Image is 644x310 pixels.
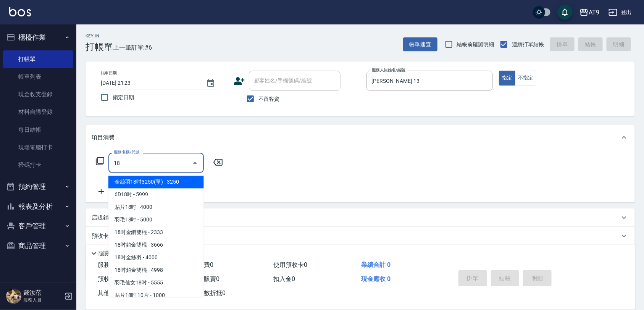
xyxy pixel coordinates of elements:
[92,232,120,240] p: 預收卡販賣
[98,261,126,268] span: 服務消費 0
[98,250,133,258] p: 隱藏業績明細
[372,67,405,73] label: 服務人員姓名/編號
[273,261,307,268] span: 使用預收卡 0
[86,227,635,245] div: 預收卡販賣
[557,5,573,20] button: save
[113,94,134,102] span: 鎖定日期
[3,27,73,47] button: 櫃檯作業
[114,149,139,155] label: 服務名稱/代號
[86,34,113,39] h2: Key In
[23,289,62,297] h5: 戴汝蓓
[108,277,204,289] span: 羽毛仙女18吋 - 5555
[108,252,204,264] span: 18吋金絲羽 - 4000
[3,50,73,68] a: 打帳單
[86,208,635,227] div: 店販銷售
[101,77,199,89] input: YYYY/MM/DD hh:mm
[108,176,204,189] span: 金絲羽18吋3250(單) - 3250
[108,226,204,239] span: 18吋金鑽雙棍 - 2333
[273,275,295,283] span: 扣入金 0
[108,239,204,252] span: 18吋鉑金雙棍 - 3666
[23,297,62,304] p: 服務人員
[186,289,226,297] span: 紅利點數折抵 0
[92,214,115,222] p: 店販銷售
[86,42,113,52] h3: 打帳單
[3,197,73,216] button: 報表及分析
[86,125,635,150] div: 項目消費
[3,121,73,139] a: 每日結帳
[361,275,391,283] span: 現金應收 0
[108,289,204,302] span: 貼片18吋 10片 - 1000
[98,275,132,283] span: 預收卡販賣 0
[3,177,73,197] button: 預約管理
[361,261,391,268] span: 業績合計 0
[189,157,201,169] button: Close
[457,40,494,48] span: 結帳前確認明細
[108,214,204,226] span: 羽毛18吋 - 5000
[113,43,152,52] span: 上一筆訂單:#6
[101,70,117,76] label: 帳單日期
[512,40,544,48] span: 連續打單結帳
[403,37,437,52] button: 帳單速查
[6,289,21,304] img: Person
[3,139,73,156] a: 現場電腦打卡
[108,201,204,214] span: 貼片18吋 - 4000
[3,103,73,121] a: 材料自購登錄
[3,86,73,103] a: 現金收支登錄
[3,156,73,174] a: 掃碼打卡
[98,289,138,297] span: 其他付款方式 0
[108,264,204,277] span: 18吋鉑金雙棍 - 4998
[3,216,73,236] button: 客戶管理
[576,5,602,20] button: AT9
[589,8,599,17] div: AT9
[86,245,635,263] div: 其他付款方式
[108,189,204,201] span: 6D18吋 - 5999
[258,95,280,103] span: 不留客資
[9,7,31,16] img: Logo
[202,74,220,92] button: Choose date, selected date is 2025-10-09
[499,71,515,86] button: 指定
[515,71,536,86] button: 不指定
[605,5,635,19] button: 登出
[92,134,115,142] p: 項目消費
[3,68,73,86] a: 帳單列表
[3,236,73,256] button: 商品管理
